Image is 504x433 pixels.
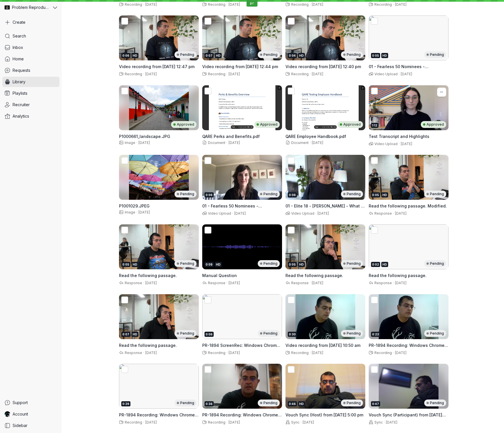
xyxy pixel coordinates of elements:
span: Video recording from [DATE] 10:50 am [285,343,360,348]
span: Response [124,351,142,355]
span: Document [285,141,309,145]
a: Home [2,54,59,64]
span: Recording [124,2,142,7]
a: Playlists [2,88,59,98]
h3: Vouch Sync (Participant) from 31 July 2025 at 5:00 pm [369,412,449,418]
span: Image [119,210,135,214]
span: Document [202,141,225,145]
div: HD [298,53,305,58]
a: Sidebar [2,420,59,431]
button: Problem Reproductions avatarProblem Reproductions [2,2,59,13]
span: · [309,351,312,355]
span: · [392,351,395,355]
h3: 01 - Elite 18 - Amy Messano - What is your name, title, and company-.mp4 [285,203,365,209]
span: Video recording from [DATE] 12:44 pm [202,64,278,69]
span: Recording [207,351,225,355]
span: Response [373,281,392,285]
span: Video Upload [290,211,314,215]
span: · [225,2,229,7]
span: · [314,211,318,216]
h3: PR-1894 Recording: Windows Chrome Builtin Blur 3 [119,412,199,418]
span: Video Upload [373,72,398,76]
img: Shez Katrak avatar [5,411,10,417]
span: Recording [207,2,225,7]
div: Pending [341,400,363,406]
h3: PR-1894 Recording: Windows Chrome Builtin No Blur [202,412,282,418]
span: Read the following passage. Modified. [369,203,447,208]
span: · [142,2,145,7]
span: Support [13,400,28,406]
div: HD [381,53,388,58]
a: Recruiter [2,100,59,110]
div: Pending [341,260,363,267]
div: Pending [174,191,197,197]
span: Sync [373,420,383,424]
h3: 01 - Fearless 50 Nominees - Emily Sandison - What is your name, title, and company-.mp4 [202,203,282,209]
span: Read the following passage. [285,273,343,278]
span: Vouch Sync (Host) from [DATE] 5:00 pm [285,412,363,417]
span: QARE Perks and Benefits.pdf [202,134,260,139]
span: Search [13,33,26,39]
div: HD [215,53,222,58]
div: Approved [171,121,197,128]
div: Pending [174,260,197,267]
div: 0:46 [288,401,297,406]
span: [DATE] [229,2,240,7]
div: Problem Reproductions [2,2,52,13]
div: 0:06 [121,53,130,58]
span: · [309,2,312,7]
h3: Video recording from 6 August 2025 at 12:40 pm [285,64,365,70]
span: · [142,72,145,76]
div: HD [215,262,222,267]
div: Pending [174,330,197,337]
span: Video Upload [373,142,398,146]
div: Pending [258,51,280,58]
span: Create [13,19,25,25]
span: [DATE] [145,281,157,285]
span: PR-1894 Recording: Windows Chrome Builtin Blur 3 [119,412,199,423]
span: Recording [290,2,309,7]
div: 0:04 [288,53,297,58]
button: More actions [437,88,446,97]
div: 0:06 [288,192,297,197]
div: Approved [421,121,446,128]
div: Approved [254,121,280,128]
span: Sync [290,420,299,424]
div: 0:05 [371,192,380,197]
span: P1001029.JPEG [119,203,150,208]
span: [DATE] [145,420,157,424]
span: Recording [373,2,392,7]
span: Manual Question [202,273,237,278]
div: Pending [424,51,446,58]
span: Read the following passage. [369,273,426,278]
span: · [309,141,312,145]
div: Pending [258,400,280,406]
span: · [299,420,303,425]
span: · [398,142,401,146]
span: · [142,420,145,425]
span: Recording [290,72,309,76]
div: Pending [258,330,280,337]
div: Approved [338,121,363,128]
span: Video recording from [DATE] 12:40 pm [285,64,361,69]
div: 0:05 [288,262,297,267]
span: PR-1894 ScreenRec: Windows Chrome External [202,343,280,353]
span: [DATE] [312,281,323,285]
a: Analytics [2,111,59,121]
span: [DATE] [229,141,240,145]
div: 0:36 [205,401,214,406]
span: Home [13,56,24,62]
div: Pending [341,191,363,197]
div: 0:09 [205,262,214,267]
div: 0:05 [121,262,130,267]
span: [DATE] [395,2,406,7]
div: HD [381,262,388,267]
span: [DATE] [395,351,406,355]
div: Pending [424,330,446,337]
a: Inbox [2,42,59,53]
span: [DATE] [145,351,157,355]
span: [DATE] [303,420,314,424]
div: HD [132,332,138,337]
span: [DATE] [138,210,150,214]
span: [DATE] [229,420,240,424]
